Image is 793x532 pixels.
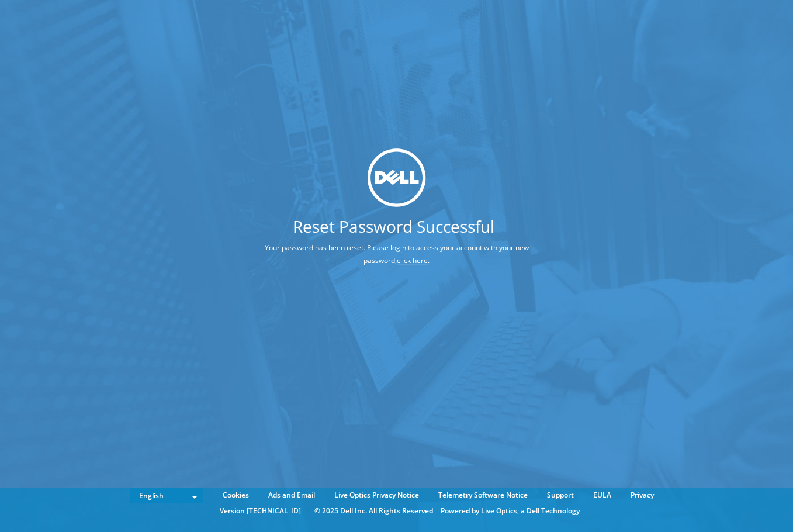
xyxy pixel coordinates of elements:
[368,148,426,207] img: dell_svg_logo.svg
[397,255,428,265] a: click here
[259,489,324,502] a: Ads and Email
[441,505,580,517] li: Powered by Live Optics, a Dell Technology
[584,489,620,502] a: EULA
[198,241,595,267] p: Your password has been reset. Please login to access your account with your new password, .
[538,489,583,502] a: Support
[214,489,258,502] a: Cookies
[309,505,439,517] li: © 2025 Dell Inc. All Rights Reserved
[325,489,428,502] a: Live Optics Privacy Notice
[214,505,307,517] li: Version [TECHNICAL_ID]
[430,489,536,502] a: Telemetry Software Notice
[622,489,663,502] a: Privacy
[198,218,589,234] h1: Reset Password Successful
